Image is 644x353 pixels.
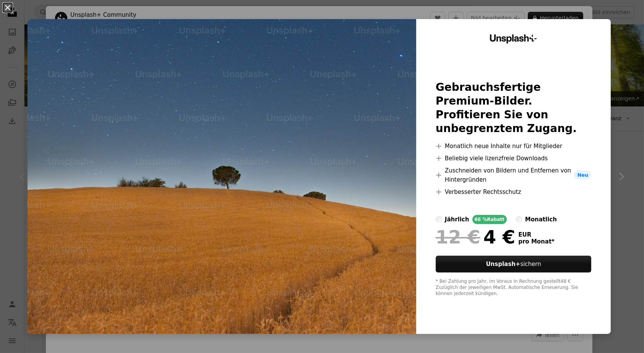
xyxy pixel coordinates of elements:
li: Monatlich neue Inhalte nur für Mitglieder [436,142,592,151]
span: 12 € [436,227,480,247]
input: monatlich [516,216,522,222]
li: Beliebig viele lizenzfreie Downloads [436,154,592,163]
div: jährlich [445,215,469,224]
button: Unsplash+sichern [436,256,592,272]
div: 66 % Rabatt [472,215,507,224]
div: monatlich [525,215,557,224]
input: jährlich66 %Rabatt [436,216,442,222]
strong: Unsplash+ [486,261,520,268]
li: Verbesserter Rechtsschutz [436,187,592,197]
span: pro Monat * [518,238,555,245]
li: Zuschneiden von Bildern und Entfernen von Hintergründen [436,166,592,184]
div: * Bei Zahlung pro Jahr, im Voraus in Rechnung gestellt 48 € Zuzüglich der jeweiligen MwSt. Automa... [436,279,592,297]
h2: Gebrauchsfertige Premium-Bilder. Profitieren Sie von unbegrenztem Zugang. [436,81,592,135]
span: Neu [574,171,591,180]
span: EUR [518,231,555,238]
div: 4 € [436,227,515,247]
